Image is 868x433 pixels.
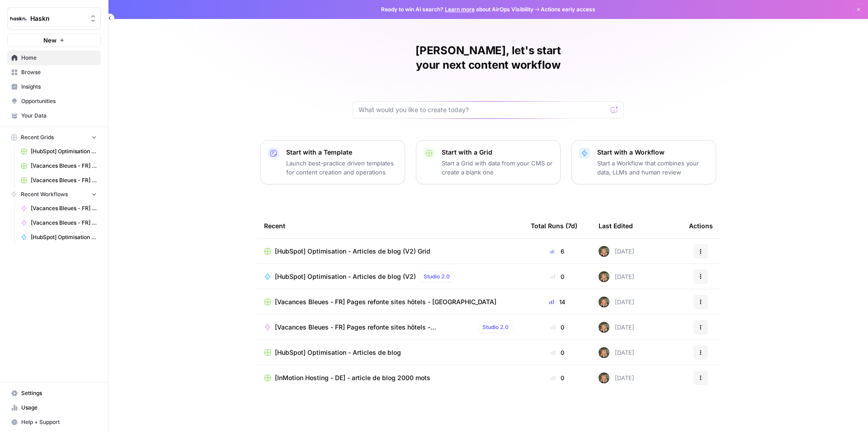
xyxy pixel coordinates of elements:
p: Start with a Template [286,148,397,157]
a: Your Data [7,108,101,123]
a: [InMotion Hosting - DE] - article de blog 2000 mots [264,373,516,382]
button: Recent Grids [7,131,101,144]
div: 6 [531,247,584,256]
button: Recent Workflows [7,188,101,201]
img: ziyu4k121h9vid6fczkx3ylgkuqx [599,271,609,282]
a: Home [7,51,101,65]
span: [Vacances Bleues - FR] Pages refonte sites hôtels - [GEOGRAPHIC_DATA] [31,219,97,227]
div: [DATE] [599,246,634,257]
a: Insights [7,80,101,94]
a: [Vacances Bleues - FR] Pages refonte sites hôtels - [GEOGRAPHIC_DATA] [17,201,101,216]
span: Opportunities [21,97,97,105]
div: [DATE] [599,372,634,383]
button: Help + Support [7,415,101,429]
span: [HubSpot] Optimisation - Articles de blog (V2) [275,272,416,281]
div: 0 [531,348,584,357]
span: [InMotion Hosting - DE] - article de blog 2000 mots [275,373,430,382]
div: 0 [531,272,584,281]
a: [Vacances Bleues - FR] Pages refonte sites hôtels - [GEOGRAPHIC_DATA] [264,297,516,306]
span: Haskn [30,14,85,23]
h1: [PERSON_NAME], let's start your next content workflow [353,43,624,72]
input: What would you like to create today? [359,105,607,114]
a: Opportunities [7,94,101,108]
span: Ready to win AI search? about AirOps Visibility [381,5,533,14]
span: [HubSpot] Optimisation - Articles de blog [31,233,97,241]
a: [Vacances Bleues - FR] Pages refonte sites hôtels - [GEOGRAPHIC_DATA] [17,216,101,230]
img: ziyu4k121h9vid6fczkx3ylgkuqx [599,246,609,257]
a: Learn more [445,6,475,13]
div: Last Edited [599,213,633,238]
span: Usage [21,404,97,412]
span: Browse [21,68,97,76]
div: [DATE] [599,297,634,307]
span: [Vacances Bleues - FR] Pages refonte sites hôtels - [GEOGRAPHIC_DATA] [31,176,97,184]
span: [Vacances Bleues - FR] Pages refonte sites hôtels - [GEOGRAPHIC_DATA] [275,323,475,332]
button: New [7,33,101,47]
a: [HubSpot] Optimisation - Articles de blog [264,348,516,357]
span: Recent Workflows [21,190,68,198]
div: [DATE] [599,271,634,282]
div: 0 [531,323,584,332]
span: Home [21,54,97,62]
p: Start a Grid with data from your CMS or create a blank one [442,159,553,177]
img: ziyu4k121h9vid6fczkx3ylgkuqx [599,322,609,333]
img: ziyu4k121h9vid6fczkx3ylgkuqx [599,297,609,307]
div: 14 [531,297,584,306]
span: [HubSpot] Optimisation - Articles de blog (V2) Grid [275,247,430,256]
span: Help + Support [21,418,97,426]
span: New [43,36,57,45]
p: Start with a Grid [442,148,553,157]
div: Actions [689,213,713,238]
span: Settings [21,389,97,397]
span: Studio 2.0 [424,273,450,281]
a: [Vacances Bleues - FR] Pages refonte sites hôtels - [GEOGRAPHIC_DATA] [17,173,101,188]
button: Start with a GridStart a Grid with data from your CMS or create a blank one [416,140,561,184]
img: ziyu4k121h9vid6fczkx3ylgkuqx [599,372,609,383]
div: 0 [531,373,584,382]
a: [HubSpot] Optimisation - Articles de blog (V2)Studio 2.0 [264,271,516,282]
button: Workspace: Haskn [7,7,101,30]
div: [DATE] [599,347,634,358]
span: Your Data [21,112,97,120]
span: [HubSpot] Optimisation - Articles de blog [31,147,97,155]
p: Start a Workflow that combines your data, LLMs and human review [597,159,708,177]
button: Start with a TemplateLaunch best-practice driven templates for content creation and operations [260,140,405,184]
span: Recent Grids [21,133,54,141]
a: Settings [7,386,101,400]
span: Insights [21,83,97,91]
a: Browse [7,65,101,80]
img: ziyu4k121h9vid6fczkx3ylgkuqx [599,347,609,358]
a: [Vacances Bleues - FR] Pages refonte sites hôtels - [GEOGRAPHIC_DATA]Studio 2.0 [264,322,516,333]
div: Recent [264,213,516,238]
a: Usage [7,400,101,415]
a: [HubSpot] Optimisation - Articles de blog [17,144,101,159]
span: [Vacances Bleues - FR] Pages refonte sites hôtels - [GEOGRAPHIC_DATA] [275,297,496,306]
a: [HubSpot] Optimisation - Articles de blog (V2) Grid [264,247,516,256]
p: Launch best-practice driven templates for content creation and operations [286,159,397,177]
button: Start with a WorkflowStart a Workflow that combines your data, LLMs and human review [571,140,716,184]
span: Studio 2.0 [482,323,509,331]
a: [HubSpot] Optimisation - Articles de blog [17,230,101,245]
p: Start with a Workflow [597,148,708,157]
span: [Vacances Bleues - FR] Pages refonte sites hôtels - [GEOGRAPHIC_DATA] Grid [31,162,97,170]
img: Haskn Logo [10,10,27,27]
span: Actions early access [541,5,595,14]
a: [Vacances Bleues - FR] Pages refonte sites hôtels - [GEOGRAPHIC_DATA] Grid [17,159,101,173]
span: [HubSpot] Optimisation - Articles de blog [275,348,401,357]
div: Total Runs (7d) [531,213,577,238]
span: [Vacances Bleues - FR] Pages refonte sites hôtels - [GEOGRAPHIC_DATA] [31,204,97,212]
div: [DATE] [599,322,634,333]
